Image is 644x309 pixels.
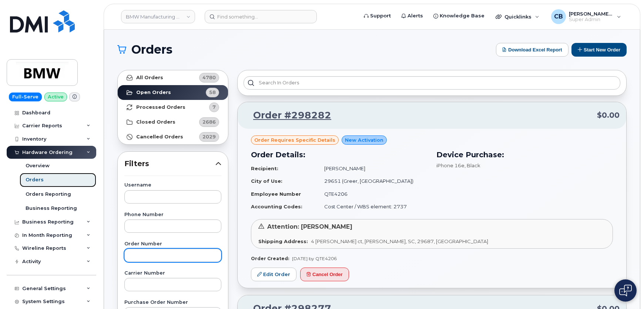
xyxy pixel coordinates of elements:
strong: All Orders [136,75,163,81]
span: Orders [131,44,172,55]
strong: Order Created: [251,256,289,261]
td: QTE4206 [318,188,427,201]
label: Username [124,183,221,188]
h3: Device Purchase: [436,149,613,160]
span: , Black [464,162,480,168]
button: Download Excel Report [496,43,568,57]
strong: Shipping Address: [258,238,308,244]
span: iPhone 16e [436,162,464,168]
span: 2029 [202,133,216,140]
a: Order #298282 [244,109,331,122]
a: All Orders4780 [118,70,228,85]
strong: Closed Orders [136,119,175,125]
label: Carrier Number [124,271,221,276]
strong: Cancelled Orders [136,134,183,140]
button: Cancel Order [300,268,349,281]
span: Order requires Specific details [254,137,335,144]
a: Open Orders58 [118,85,228,100]
strong: City of Use: [251,178,282,184]
strong: Accounting Codes: [251,204,302,209]
strong: Recipient: [251,165,278,171]
td: 29651 (Greer, [GEOGRAPHIC_DATA]) [318,175,427,188]
input: Search in orders [244,76,620,90]
span: $0.00 [597,110,620,121]
td: Cost Center / WBS element: 2737 [318,200,427,213]
span: Attention: [PERSON_NAME] [267,223,352,230]
span: 7 [212,104,216,111]
label: Phone Number [124,212,221,217]
span: New Activation [345,137,383,144]
span: 58 [209,89,216,96]
strong: Employee Number [251,191,301,197]
a: Processed Orders7 [118,100,228,115]
strong: Processed Orders [136,104,185,110]
td: [PERSON_NAME] [318,162,427,175]
span: 2686 [202,118,216,125]
h3: Order Details: [251,149,427,160]
label: Purchase Order Number [124,300,221,305]
label: Order Number [124,242,221,246]
button: Start New Order [571,43,627,57]
a: Closed Orders2686 [118,115,228,130]
span: 4 [PERSON_NAME] ct, [PERSON_NAME], SC, 29687, [GEOGRAPHIC_DATA] [311,238,488,244]
span: 4780 [202,74,216,81]
img: Open chat [619,285,632,296]
span: Filters [124,158,215,169]
span: [DATE] by QTE4206 [292,256,337,261]
a: Cancelled Orders2029 [118,130,228,144]
strong: Open Orders [136,90,171,95]
a: Edit Order [251,268,296,281]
